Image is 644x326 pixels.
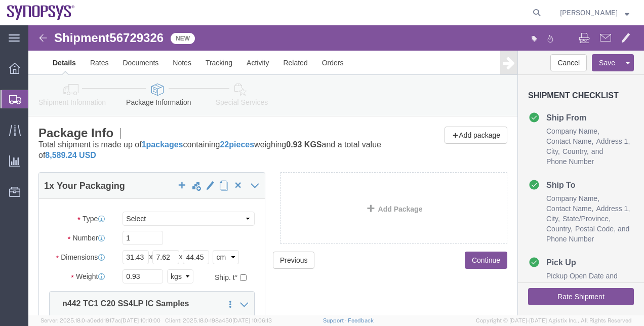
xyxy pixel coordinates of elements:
[559,7,630,19] button: [PERSON_NAME]
[232,317,272,323] span: [DATE] 10:06:13
[121,317,160,323] span: [DATE] 10:10:00
[28,25,644,315] iframe: FS Legacy Container
[165,317,272,323] span: Client: 2025.18.0-198a450
[323,317,348,323] a: Support
[476,316,632,325] span: Copyright © [DATE]-[DATE] Agistix Inc., All Rights Reserved
[348,317,374,323] a: Feedback
[41,317,160,323] span: Server: 2025.18.0-a0edd1917ac
[7,5,75,20] img: logo
[560,7,618,18] span: Rachelle Varela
